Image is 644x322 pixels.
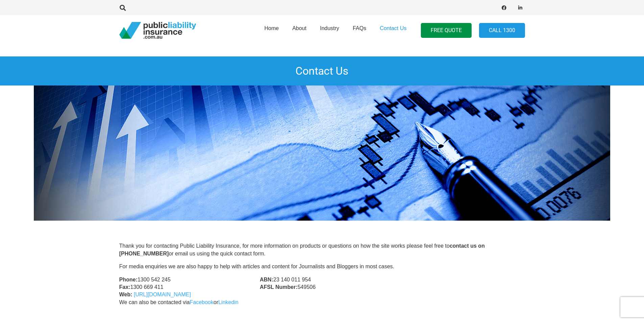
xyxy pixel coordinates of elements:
strong: Phone: [119,277,138,282]
span: Contact Us [380,25,406,31]
p: 23 140 011 954 549506 [260,276,384,291]
p: For media enquiries we are also happy to help with articles and content for Journalists and Blogg... [119,263,525,270]
a: LinkedIn [516,3,525,13]
strong: contact us on [PHONE_NUMBER] [119,243,485,256]
span: FAQs [353,25,366,31]
strong: AFSL Number: [260,284,297,290]
a: FAQs [346,13,373,48]
a: Industry [313,13,346,48]
span: Industry [320,25,339,31]
a: About [286,13,313,48]
a: Linkedin [218,299,239,305]
a: Call 1300 [479,23,525,38]
strong: Fax: [119,284,130,290]
a: pli_logotransparent [119,22,196,39]
a: Facebook [499,3,509,13]
a: Search [116,5,130,11]
p: 1300 542 245 1300 669 411 [119,276,244,299]
p: We can also be contacted via or [119,299,525,306]
p: Thank you for contacting Public Liability Insurance, for more information on products or question... [119,242,525,257]
a: Home [258,13,286,48]
a: Contact Us [373,13,413,48]
a: FREE QUOTE [421,23,472,38]
a: [URL][DOMAIN_NAME] [134,292,191,297]
a: Facebook [190,299,213,305]
span: Home [264,25,279,31]
img: Premium Funding Insurance [34,85,610,221]
strong: Web: [119,292,133,297]
strong: ABN: [260,277,273,282]
span: About [292,25,307,31]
